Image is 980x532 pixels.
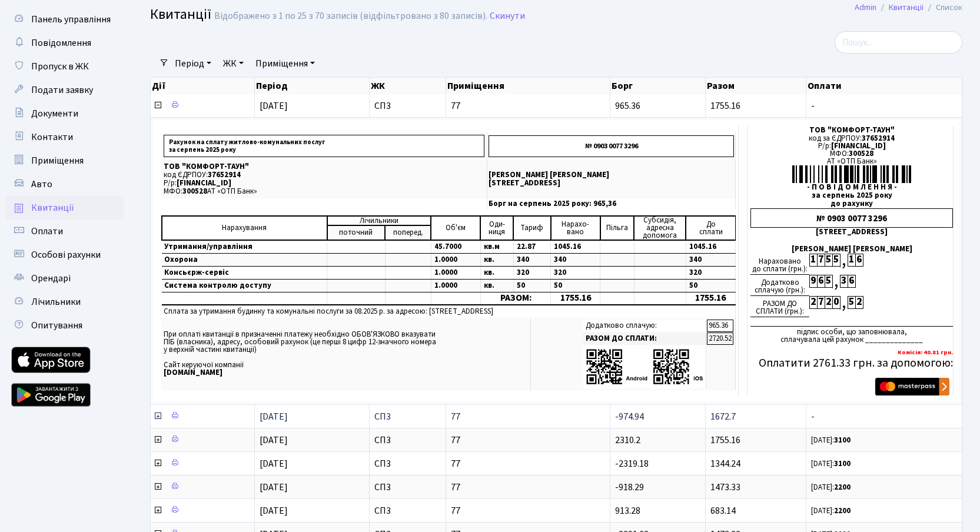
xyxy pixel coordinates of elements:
[374,483,441,492] span: СП3
[862,133,895,144] span: 37652914
[750,228,953,236] div: [STREET_ADDRESS]
[490,11,525,22] a: Скинути
[513,254,550,267] td: 340
[615,410,644,423] span: -974.94
[840,296,848,310] div: ,
[848,296,855,309] div: 5
[6,8,124,31] a: Панель управління
[586,348,703,386] img: apps-qrcodes.png
[855,296,863,309] div: 2
[251,54,320,74] a: Приміщення
[162,240,327,254] td: Утримання/управління
[370,78,447,94] th: ЖК
[825,296,832,309] div: 2
[809,275,817,288] div: 9
[451,483,604,492] span: 77
[686,267,735,280] td: 320
[825,275,832,288] div: 5
[551,280,600,292] td: 50
[446,78,610,94] th: Приміщення
[750,296,809,317] div: РАЗОМ ДО СПЛАТИ (грн.):
[806,78,962,94] th: Оплати
[923,1,962,14] li: Список
[811,482,851,493] small: [DATE]:
[811,412,957,421] span: -
[551,216,600,240] td: Нарахо- вано
[431,267,480,280] td: 1.0000
[513,280,550,292] td: 50
[832,296,840,309] div: 0
[480,292,550,305] td: РАЗОМ:
[831,141,886,151] span: [FINANCIAL_ID]
[615,481,644,494] span: -918.29
[451,506,604,516] span: 77
[327,216,431,225] td: Лічильники
[551,292,600,305] td: 1755.16
[374,101,441,111] span: СП3
[31,13,111,26] span: Панель управління
[551,254,600,267] td: 340
[260,457,288,470] span: [DATE]
[875,378,949,395] img: Masterpass
[162,267,327,280] td: Консьєрж-сервіс
[431,254,480,267] td: 1.0000
[686,240,735,254] td: 1045.16
[31,295,81,308] span: Лічильники
[6,55,124,78] a: Пропуск в ЖК
[164,163,484,171] p: ТОВ "КОМФОРТ-ТАУН"
[208,169,241,180] span: 37652914
[31,131,73,144] span: Контакти
[31,154,84,167] span: Приміщення
[451,459,604,468] span: 77
[750,245,953,253] div: [PERSON_NAME] [PERSON_NAME]
[750,254,809,275] div: Нараховано до сплати (грн.):
[480,240,513,254] td: кв.м
[686,254,735,267] td: 340
[710,504,736,517] span: 683.14
[164,135,484,157] p: Рахунок на сплату житлово-комунальних послуг за серпень 2025 року
[855,1,876,14] a: Admin
[164,188,484,195] p: МФО: АТ «ОТП Банк»
[431,280,480,292] td: 1.0000
[162,216,327,240] td: Нарахування
[750,356,953,370] h5: Оплатити 2761.33 грн. за допомогою:
[31,201,74,214] span: Квитанції
[260,434,288,447] span: [DATE]
[489,200,734,208] p: Борг на серпень 2025 року: 965,36
[6,172,124,196] a: Авто
[809,254,817,267] div: 1
[898,348,953,357] b: Комісія: 40.81 грн.
[162,254,327,267] td: Охорона
[480,280,513,292] td: кв.
[451,412,604,421] span: 77
[6,243,124,267] a: Особові рахунки
[260,99,288,112] span: [DATE]
[31,36,91,49] span: Повідомлення
[840,254,848,267] div: ,
[451,435,604,445] span: 77
[374,412,441,421] span: СП3
[214,11,487,22] div: Відображено з 1 по 25 з 70 записів (відфільтровано з 80 записів).
[374,506,441,516] span: СП3
[551,240,600,254] td: 1045.16
[6,102,124,125] a: Документи
[750,275,809,296] div: Додатково сплачую (грн.):
[150,4,211,25] span: Квитанції
[6,267,124,290] a: Орендарі
[686,216,735,240] td: До cплати
[750,200,953,208] div: до рахунку
[218,54,248,74] a: ЖК
[809,296,817,309] div: 2
[31,178,52,191] span: Авто
[889,1,923,14] a: Квитанції
[164,171,484,179] p: код ЄДРПОУ:
[260,410,288,423] span: [DATE]
[31,84,93,97] span: Подати заявку
[811,101,957,111] span: -
[480,254,513,267] td: кв.
[707,320,733,332] td: 965.36
[431,216,480,240] td: Об'єм
[480,267,513,280] td: кв.
[31,319,82,332] span: Опитування
[817,275,825,288] div: 6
